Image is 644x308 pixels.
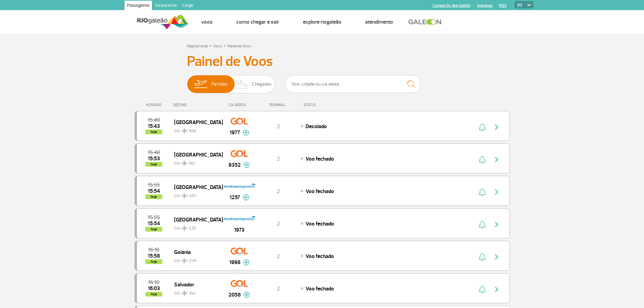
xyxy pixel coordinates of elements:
[243,162,250,168] img: mais-info-painel-voo.svg
[174,215,217,224] span: [GEOGRAPHIC_DATA]
[306,188,334,195] span: Voo fechado
[182,226,188,231] img: destiny_airplane.svg
[145,194,162,199] span: hoje
[433,3,471,8] a: Compra On-line GaleOn
[145,162,162,167] span: hoje
[182,128,188,134] img: destiny_airplane.svg
[152,1,180,11] a: Corporativo
[277,156,280,162] span: 2
[493,188,501,196] img: seta-direita-painel-voo.svg
[479,156,486,164] img: sino-painel-voo.svg
[189,290,196,297] span: SSA
[145,227,162,232] span: hoje
[243,292,250,298] img: mais-info-painel-voo.svg
[230,128,240,137] span: 1977
[477,3,493,8] a: Imprensa
[300,103,355,107] div: STATUS
[174,254,217,264] span: GIG
[213,44,222,49] a: Voos
[190,75,211,93] img: slider-embarque
[174,157,217,167] span: GIG
[187,53,457,70] h3: Painel de Voos
[182,258,188,263] img: destiny_airplane.svg
[211,75,228,93] span: Partidas
[174,287,217,297] span: GIG
[145,129,162,134] span: hoje
[479,123,486,131] img: sino-painel-voo.svg
[243,194,249,200] img: mais-info-painel-voo.svg
[303,19,341,25] a: Explore RIOgaleão
[145,259,162,264] span: hoje
[493,253,501,261] img: seta-direita-painel-voo.svg
[252,75,271,93] span: Chegadas
[182,161,188,166] img: destiny_airplane.svg
[234,226,244,234] span: 1973
[277,123,280,130] span: 2
[256,103,300,107] div: TERMINAL
[148,150,160,155] span: 2025-09-24 15:40:00
[148,118,160,122] span: 2025-09-24 15:40:00
[189,128,196,134] span: BSB
[230,193,240,202] span: 1257
[306,123,327,130] span: Decolado
[499,3,507,8] a: RQS
[277,253,280,260] span: 2
[148,247,159,252] span: 2025-09-24 16:10:00
[148,156,160,161] span: 2025-09-24 15:53:00
[174,124,217,134] span: GIG
[365,19,393,25] a: Atendimento
[229,161,241,169] span: 9352
[479,220,486,229] img: sino-painel-voo.svg
[174,183,217,191] span: [GEOGRAPHIC_DATA]
[227,44,251,49] a: Painel de Voos
[174,150,217,159] span: [GEOGRAPHIC_DATA]
[493,285,501,293] img: seta-direita-painel-voo.svg
[493,220,501,229] img: seta-direita-painel-voo.svg
[189,226,196,232] span: EZE
[148,189,160,193] span: 2025-09-24 15:54:00
[232,75,252,93] img: slider-desembarque
[493,156,501,164] img: seta-direita-painel-voo.svg
[306,253,334,260] span: Voo fechado
[479,188,486,196] img: sino-painel-voo.svg
[148,254,160,258] span: 2025-09-24 15:58:42
[189,193,196,199] span: AEP
[243,259,249,265] img: mais-info-painel-voo.svg
[236,19,279,25] a: Como chegar e sair
[209,42,212,49] a: >
[277,285,280,292] span: 2
[174,247,217,256] span: Goiania
[174,280,217,289] span: Salvador
[174,189,217,199] span: GIG
[222,103,256,107] div: CIA AÉREA
[479,253,486,261] img: sino-painel-voo.svg
[243,129,249,136] img: mais-info-painel-voo.svg
[148,280,159,285] span: 2025-09-24 16:10:00
[137,103,173,107] div: HORÁRIO
[173,103,222,107] div: DESTINO
[189,161,196,167] span: REC
[201,19,213,25] a: Voos
[148,286,160,291] span: 2025-09-24 16:03:37
[187,44,208,49] a: Página Inicial
[277,188,280,195] span: 2
[306,156,334,162] span: Voo fechado
[229,291,241,299] span: 2058
[148,221,160,226] span: 2025-09-24 15:54:00
[306,220,334,227] span: Voo fechado
[182,290,188,296] img: destiny_airplane.svg
[180,1,196,11] a: Cargo
[182,193,188,198] img: destiny_airplane.svg
[229,258,240,266] span: 1998
[174,118,217,126] span: [GEOGRAPHIC_DATA]
[148,183,160,187] span: 2025-09-24 15:55:00
[306,285,334,292] span: Voo fechado
[145,292,162,297] span: hoje
[124,1,152,11] a: Passageiros
[174,222,217,232] span: GIG
[148,215,160,220] span: 2025-09-24 15:55:00
[277,220,280,227] span: 2
[285,75,421,93] input: Voo, cidade ou cia aérea
[223,42,226,49] a: >
[493,123,501,131] img: seta-direita-painel-voo.svg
